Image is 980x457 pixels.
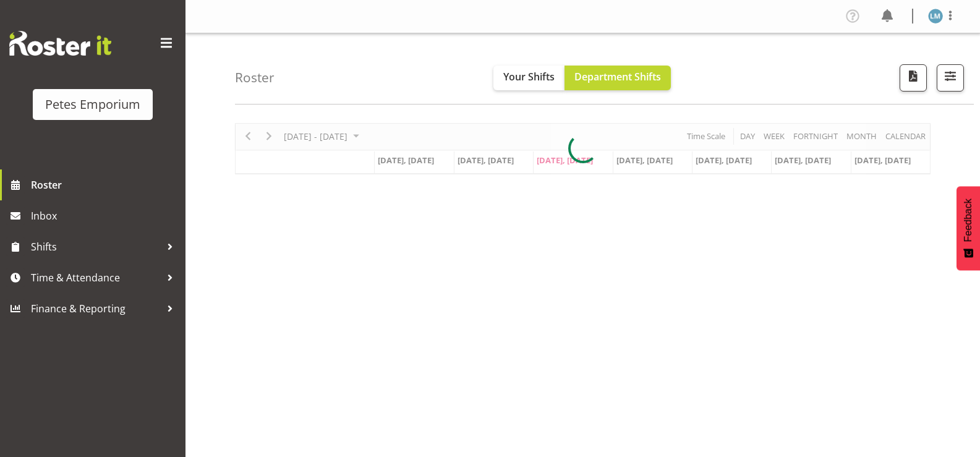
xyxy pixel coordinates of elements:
[963,199,974,242] span: Feedback
[31,268,161,287] span: Time & Attendance
[565,66,671,90] button: Department Shifts
[9,31,111,56] img: Rosterit website logo
[574,70,661,83] span: Department Shifts
[31,207,179,225] span: Inbox
[31,176,179,194] span: Roster
[503,70,555,83] span: Your Shifts
[900,64,927,92] button: Download a PDF of the roster according to the set date range.
[31,237,161,256] span: Shifts
[937,64,964,92] button: Filter Shifts
[31,299,161,318] span: Finance & Reporting
[493,66,565,90] button: Your Shifts
[957,186,980,270] button: Feedback - Show survey
[45,95,140,114] div: Petes Emporium
[235,70,275,85] h4: Roster
[928,9,943,23] img: lianne-morete5410.jpg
